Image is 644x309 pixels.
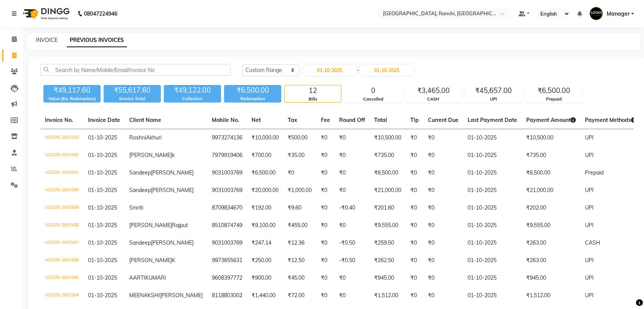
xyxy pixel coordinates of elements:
div: 0 [345,85,401,96]
td: ₹0 [406,129,423,147]
td: ₹12.50 [283,252,316,269]
span: Rajput [172,222,188,229]
td: 9973655631 [207,252,247,269]
span: Sandeep [129,187,151,194]
div: Prepaid [525,96,582,102]
span: Current Due [428,117,458,123]
span: Sandeep [129,239,151,246]
td: ₹192.00 [247,199,283,217]
td: ₹0 [406,199,423,217]
td: ₹0 [335,217,370,234]
td: ₹0 [406,164,423,182]
td: ₹0 [335,182,370,199]
td: 8510874749 [207,217,247,234]
td: ₹0 [316,147,335,164]
td: 01-10-2025 [463,252,522,269]
span: KUMARI [145,274,166,281]
span: Total [374,117,387,123]
td: ₹0 [335,269,370,287]
td: ₹0 [316,182,335,199]
span: 01-10-2025 [88,204,117,211]
div: Value (Ex. Redemption) [43,96,101,102]
td: 7979919406 [207,147,247,164]
div: ₹49,122.00 [164,85,221,96]
input: Start Date [303,65,356,75]
td: V/2025-26/1592 [40,147,83,164]
td: ₹6,500.00 [370,164,406,182]
td: ₹0 [423,147,463,164]
span: - [357,66,359,74]
td: ₹0 [406,234,423,252]
span: 01-10-2025 [88,222,117,229]
span: Net [252,117,261,123]
span: UPI [585,257,594,264]
td: ₹0 [423,164,463,182]
span: Mobile No. [212,117,239,123]
span: 01-10-2025 [88,152,117,159]
td: ₹0 [316,199,335,217]
span: Smriti [129,204,143,211]
td: 01-10-2025 [463,217,522,234]
td: V/2025-26/1593 [40,129,83,147]
td: V/2025-26/1586 [40,252,83,269]
span: 01-10-2025 [88,239,117,246]
td: ₹735.00 [522,147,580,164]
span: 01-10-2025 [88,187,117,194]
span: 01-10-2025 [88,257,117,264]
td: ₹455.00 [283,217,316,234]
td: ₹259.50 [370,234,406,252]
td: ₹72.00 [283,287,316,304]
td: ₹10,500.00 [522,129,580,147]
td: ₹0 [406,287,423,304]
td: ₹945.00 [522,269,580,287]
td: ₹0 [423,269,463,287]
td: ₹9.60 [283,199,316,217]
span: [PERSON_NAME] [151,239,194,246]
div: Collection [164,96,221,102]
td: ₹0 [335,287,370,304]
td: ₹9,555.00 [370,217,406,234]
span: K [172,257,175,264]
td: V/2025-26/1587 [40,234,83,252]
span: Payment Amount [526,117,576,123]
div: Redemption [224,96,281,102]
div: Invoice Total [104,96,161,102]
span: Prepaid [585,169,604,176]
a: PREVIOUS INVOICES [67,34,127,47]
td: -₹0.50 [335,252,370,269]
div: ₹3,465.00 [405,85,461,96]
span: Fee [321,117,330,123]
td: ₹262.50 [370,252,406,269]
div: ₹45,657.00 [465,85,522,96]
td: 9608397772 [207,269,247,287]
td: ₹0 [423,182,463,199]
span: Invoice No. [45,117,73,123]
td: ₹0 [316,217,335,234]
td: 01-10-2025 [463,287,522,304]
td: ₹0 [335,164,370,182]
span: UPI [585,152,594,159]
span: k [172,152,175,159]
div: ₹49,117.60 [43,85,101,96]
td: ₹0 [316,164,335,182]
img: logo [19,3,72,24]
td: ₹21,000.00 [370,182,406,199]
td: ₹0 [316,234,335,252]
div: CASH [405,96,461,102]
span: UPI [585,134,594,141]
input: Search by Name/Mobile/Email/Invoice No [40,64,231,76]
div: Bills [285,96,341,102]
td: 9973274136 [207,129,247,147]
td: V/2025-26/1591 [40,164,83,182]
div: ₹6,500.00 [224,85,281,96]
td: ₹250.00 [247,252,283,269]
div: Cancelled [345,96,401,102]
td: ₹6,500.00 [522,164,580,182]
td: ₹35.00 [283,147,316,164]
td: ₹0 [316,287,335,304]
td: 01-10-2025 [463,269,522,287]
input: End Date [360,65,413,75]
span: [PERSON_NAME] [129,152,172,159]
span: Roshni [129,134,146,141]
span: 01-10-2025 [88,169,117,176]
